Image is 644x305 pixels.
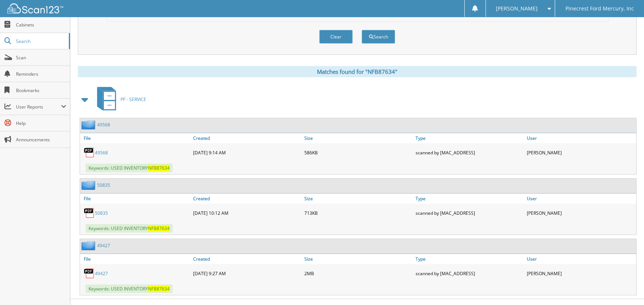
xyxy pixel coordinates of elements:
button: Search [362,30,395,44]
a: Type [414,254,525,264]
span: NFB87634 [148,286,170,292]
span: Scan [16,54,66,61]
span: Keywords: USED INVENTORY [86,164,173,172]
span: NFB87634 [148,225,170,232]
img: PDF.png [84,147,95,158]
a: Created [191,194,302,204]
div: [PERSON_NAME] [525,145,636,160]
div: 2MB [302,266,414,281]
a: Size [302,194,414,204]
a: User [525,194,636,204]
img: folder2.png [81,180,97,190]
a: File [80,194,191,204]
span: Reminders [16,71,66,77]
span: Search [16,38,65,44]
img: folder2.png [81,120,97,129]
span: Keywords: USED INVENTORY [86,224,173,233]
a: 49427 [97,242,110,249]
div: [DATE] 9:27 AM [191,266,302,281]
span: PF - SERVICE [121,96,146,103]
span: Pinecrest Ford Mercury, Inc [565,6,634,11]
a: File [80,133,191,143]
a: User [525,254,636,264]
div: [DATE] 9:14 AM [191,145,302,160]
a: File [80,254,191,264]
a: Size [302,254,414,264]
span: User Reports [16,104,61,110]
span: Bookmarks [16,87,66,94]
img: PDF.png [84,207,95,218]
div: scanned by [MAC_ADDRESS] [414,266,525,281]
span: Keywords: USED INVENTORY [86,284,173,293]
img: scan123-logo-white.svg [7,3,63,13]
div: scanned by [MAC_ADDRESS] [414,145,525,160]
a: 49568 [95,150,108,156]
span: NFB87634 [148,165,170,171]
a: Size [302,133,414,143]
img: folder2.png [81,241,97,250]
a: 50835 [95,210,108,216]
div: Matches found for "NFB87634" [78,66,637,77]
a: 49427 [95,270,108,277]
a: Type [414,194,525,204]
a: User [525,133,636,143]
button: Clear [319,30,353,44]
div: scanned by [MAC_ADDRESS] [414,205,525,220]
a: PF - SERVICE [93,85,146,114]
a: Created [191,133,302,143]
span: Help [16,120,66,126]
span: [PERSON_NAME] [496,6,538,11]
a: 50835 [97,182,110,188]
div: 713KB [302,205,414,220]
a: 49568 [97,122,110,128]
a: Created [191,254,302,264]
img: PDF.png [84,268,95,279]
div: 586KB [302,145,414,160]
a: Type [414,133,525,143]
span: Announcements [16,136,66,143]
div: [PERSON_NAME] [525,266,636,281]
div: [DATE] 10:12 AM [191,205,302,220]
div: [PERSON_NAME] [525,205,636,220]
span: Cabinets [16,22,66,28]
